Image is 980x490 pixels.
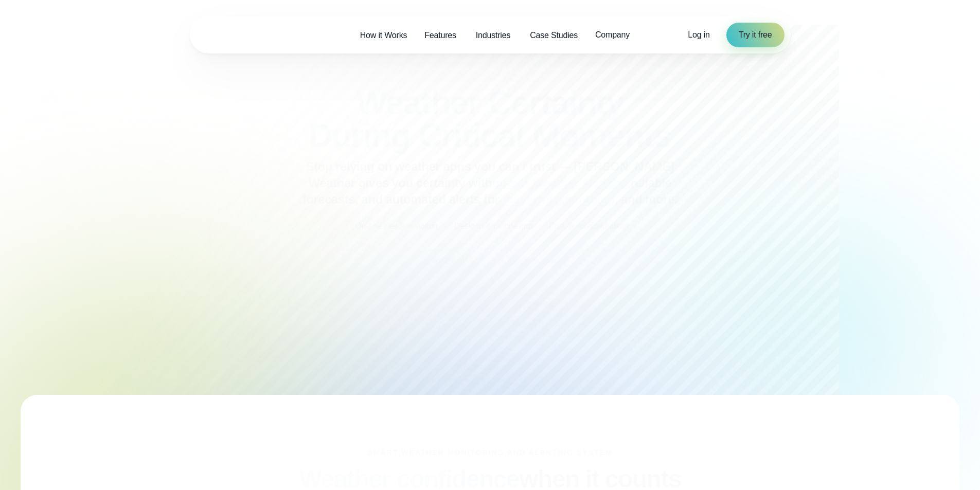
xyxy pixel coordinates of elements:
[739,29,772,41] span: Try it free
[688,30,709,39] span: Log in
[351,25,416,46] a: How it Works
[726,23,785,47] a: Try it free
[530,29,578,42] span: Case Studies
[360,29,407,42] span: How it Works
[688,29,709,41] a: Log in
[424,29,456,42] span: Features
[476,29,510,42] span: Industries
[521,25,586,46] a: Case Studies
[595,29,630,41] span: Company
